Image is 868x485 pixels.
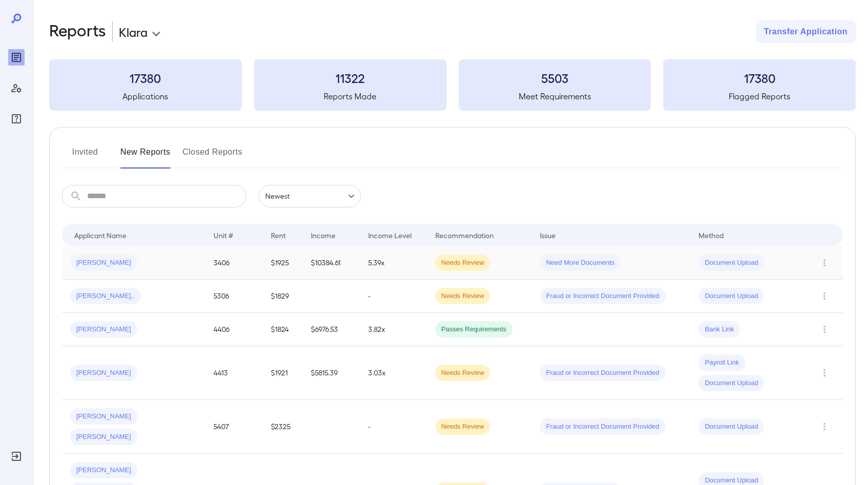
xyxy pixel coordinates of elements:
[49,70,242,86] h3: 17380
[698,291,764,301] span: Document Upload
[540,258,621,268] span: Need More Documents
[303,246,360,280] td: $10384.61
[70,368,137,378] span: [PERSON_NAME]
[698,229,724,241] div: Method
[435,229,494,241] div: Recommendation
[360,313,427,346] td: 3.82x
[263,346,303,400] td: $1921
[435,368,491,378] span: Needs Review
[263,313,303,346] td: $1824
[8,80,25,96] div: Manage Users
[816,321,833,338] button: Row Actions
[49,20,106,43] h2: Reports
[49,90,242,102] h5: Applications
[263,400,303,454] td: $2325
[205,246,263,280] td: 3406
[540,291,665,301] span: Fraud or Incorrect Document Provided
[254,70,447,86] h3: 11322
[435,422,491,432] span: Needs Review
[205,346,263,400] td: 4413
[70,412,137,421] span: [PERSON_NAME]
[263,280,303,313] td: $1829
[70,291,141,301] span: [PERSON_NAME]..
[663,90,856,102] h5: Flagged Reports
[540,422,665,432] span: Fraud or Incorrect Document Provided
[70,258,137,268] span: [PERSON_NAME]
[459,70,651,86] h3: 5503
[8,111,25,127] div: FAQ
[254,90,447,102] h5: Reports Made
[663,70,856,86] h3: 17380
[360,346,427,400] td: 3.03x
[205,280,263,313] td: 5306
[70,466,137,475] span: [PERSON_NAME]
[540,229,556,241] div: Issue
[311,229,335,241] div: Income
[271,229,287,241] div: Rent
[540,368,665,378] span: Fraud or Incorrect Document Provided
[360,280,427,313] td: -
[756,20,856,43] button: Transfer Application
[816,255,833,271] button: Row Actions
[368,229,412,241] div: Income Level
[816,365,833,381] button: Row Actions
[698,358,745,368] span: Payroll Link
[360,246,427,280] td: 5.39x
[205,313,263,346] td: 4406
[360,400,427,454] td: -
[120,144,171,168] button: New Reports
[62,144,108,168] button: Invited
[698,378,764,388] span: Document Upload
[70,432,137,442] span: [PERSON_NAME]
[49,59,856,111] summary: 17380Applications11322Reports Made5503Meet Requirements17380Flagged Reports
[303,346,360,400] td: $5815.39
[816,288,833,304] button: Row Actions
[698,258,764,268] span: Document Upload
[183,144,243,168] button: Closed Reports
[214,229,233,241] div: Unit #
[74,229,126,241] div: Applicant Name
[259,185,361,207] div: Newest
[698,325,740,334] span: Bank Link
[459,90,651,102] h5: Meet Requirements
[698,422,764,432] span: Document Upload
[8,448,25,465] div: Log Out
[8,49,25,66] div: Reports
[205,400,263,454] td: 5407
[816,418,833,435] button: Row Actions
[435,325,513,334] span: Passes Requirements
[435,291,491,301] span: Needs Review
[119,24,147,40] p: Klara
[263,246,303,280] td: $1925
[303,313,360,346] td: $6976.53
[435,258,491,268] span: Needs Review
[70,325,137,334] span: [PERSON_NAME]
